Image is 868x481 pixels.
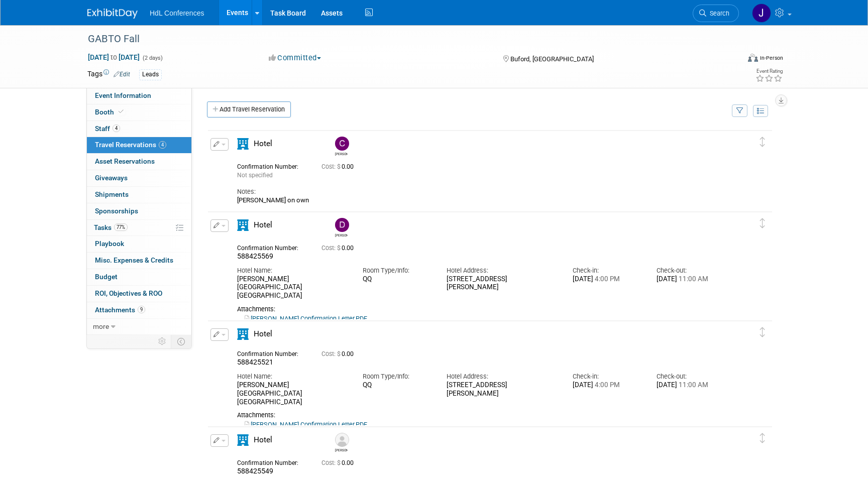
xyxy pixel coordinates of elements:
div: [DATE] [573,275,641,284]
div: [PERSON_NAME][GEOGRAPHIC_DATA] [GEOGRAPHIC_DATA] [237,275,348,300]
a: Staff4 [87,121,191,137]
span: 9 [138,306,145,313]
div: Attachments: [237,305,725,313]
span: Hotel [254,329,272,338]
span: Tasks [94,223,128,231]
i: Click and drag to move item [760,137,765,147]
div: Connor Duckworth [335,151,348,156]
a: Shipments [87,187,191,203]
i: Click and drag to move item [760,327,765,337]
span: Hotel [254,435,272,444]
span: more [93,322,109,330]
img: Connor Duckworth [335,137,349,151]
span: Sponsorships [95,207,138,215]
span: 0.00 [321,163,358,170]
img: Johnny Nguyen [752,4,771,23]
span: 4:00 PM [593,381,620,389]
span: Asset Reservations [95,157,155,165]
span: Budget [95,273,118,281]
a: Playbook [87,236,191,252]
span: Hotel [254,139,272,148]
div: Janice Allen Jackson [335,447,348,452]
div: Leads [139,69,162,80]
span: Travel Reservations [95,141,166,149]
span: 588425549 [237,467,273,475]
a: ROI, Objectives & ROO [87,286,191,302]
i: Click and drag to move item [760,218,765,228]
span: Buford, [GEOGRAPHIC_DATA] [510,55,594,63]
div: Confirmation Number: [237,347,306,358]
div: Confirmation Number: [237,160,306,171]
div: Room Type/Info: [363,266,431,275]
span: Cost: $ [321,245,342,252]
div: [PERSON_NAME] on own [237,196,725,204]
a: Budget [87,269,191,285]
span: Hotel [254,220,272,229]
i: Click and drag to move item [760,433,765,443]
div: Drew Rifkin [333,218,350,237]
a: Booth [87,104,191,121]
span: Giveaways [95,174,128,182]
span: [DATE] [DATE] [87,53,140,62]
div: Janice Allen Jackson [333,433,350,452]
span: 588425521 [237,358,273,366]
span: 0.00 [321,245,358,252]
i: Filter by Traveler [736,108,743,114]
div: [DATE] [657,275,725,284]
div: [DATE] [657,381,725,390]
div: Confirmation Number: [237,456,306,467]
div: Room Type/Info: [363,372,431,381]
a: Sponsorships [87,203,191,219]
a: [PERSON_NAME] Confirmation Letter.PDF [245,315,367,322]
span: ROI, Objectives & ROO [95,289,162,297]
span: Playbook [95,239,124,248]
div: Check-out: [657,372,725,381]
div: In-Person [759,54,783,62]
a: [PERSON_NAME] Confirmation Letter.PDF [245,421,367,428]
div: Confirmation Number: [237,242,306,252]
a: Add Travel Reservation [207,101,291,117]
span: Cost: $ [321,163,342,170]
a: Attachments9 [87,302,191,318]
i: Hotel [237,434,249,446]
div: Hotel Address: [447,266,557,275]
span: HdL Conferences [150,9,204,17]
span: 11:00 AM [677,275,708,283]
a: Misc. Expenses & Credits [87,253,191,269]
span: (2 days) [142,55,163,61]
a: Asset Reservations [87,154,191,170]
div: [STREET_ADDRESS][PERSON_NAME] [447,275,557,292]
span: 4:00 PM [593,275,620,283]
span: 588425569 [237,252,273,260]
span: 4 [113,125,120,132]
div: Event Rating [755,69,783,74]
span: Search [706,10,729,17]
div: Drew Rifkin [335,232,348,237]
div: Hotel Address: [447,372,557,381]
span: Booth [95,108,126,116]
div: QQ [363,381,431,389]
span: 0.00 [321,350,358,357]
img: Format-Inperson.png [748,54,758,62]
span: Cost: $ [321,459,342,466]
img: Janice Allen Jackson [335,433,349,447]
div: [STREET_ADDRESS][PERSON_NAME] [447,381,557,398]
span: Misc. Expenses & Credits [95,256,173,264]
div: Hotel Name: [237,372,348,381]
span: Event Information [95,91,151,99]
a: Travel Reservations4 [87,137,191,153]
i: Hotel [237,328,249,340]
td: Toggle Event Tabs [171,335,192,348]
a: Event Information [87,88,191,104]
div: Check-out: [657,266,725,275]
span: 0.00 [321,459,358,466]
span: Shipments [95,190,129,198]
a: Edit [114,71,130,78]
a: Tasks77% [87,220,191,236]
img: ExhibitDay [87,9,138,19]
div: Connor Duckworth [333,137,350,156]
div: [DATE] [573,381,641,390]
div: GABTO Fall [84,30,724,48]
div: Notes: [237,187,725,196]
div: Attachments: [237,411,725,419]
